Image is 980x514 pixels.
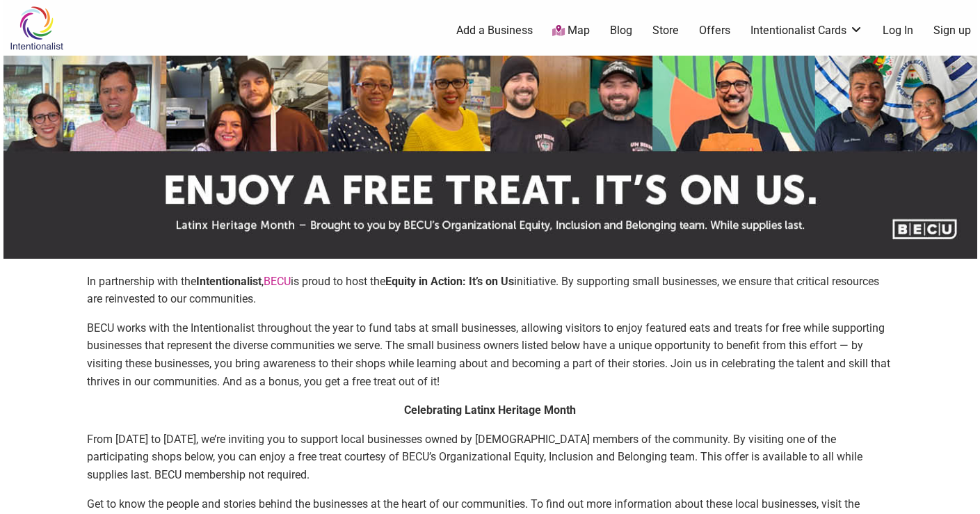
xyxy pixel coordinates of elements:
[883,23,913,38] a: Log In
[3,56,977,259] img: sponsor logo
[87,431,894,484] p: From [DATE] to [DATE], we’re inviting you to support local businesses owned by [DEMOGRAPHIC_DATA]...
[87,319,894,390] p: BECU works with the Intentionalist throughout the year to fund tabs at small businesses, allowing...
[456,23,533,38] a: Add a Business
[610,23,632,38] a: Blog
[264,275,291,288] a: BECU
[933,23,971,38] a: Sign up
[3,6,70,51] img: Intentionalist
[552,23,590,39] a: Map
[404,403,576,417] strong: Celebrating Latinx Heritage Month
[652,23,679,38] a: Store
[699,23,730,38] a: Offers
[87,273,894,308] p: In partnership with the , is proud to host the initiative. By supporting small businesses, we ens...
[750,23,863,38] a: Intentionalist Cards
[196,275,262,288] strong: Intentionalist
[385,275,514,288] strong: Equity in Action: It’s on Us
